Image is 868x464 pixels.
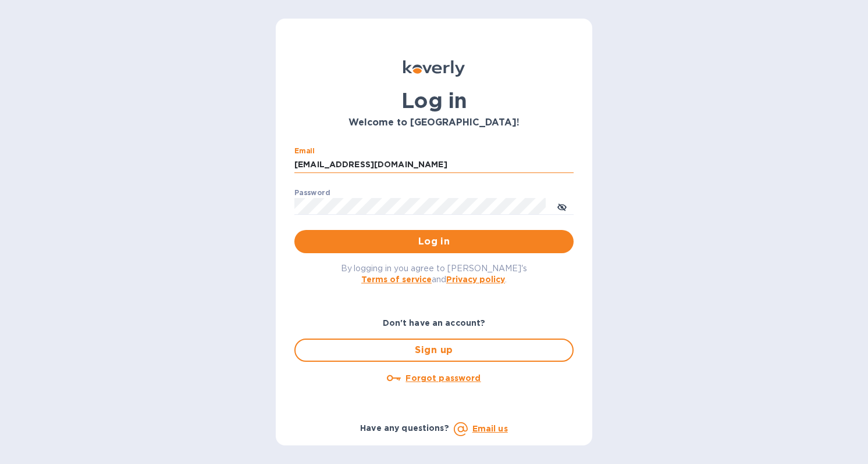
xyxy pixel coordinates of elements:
button: Sign up [294,339,574,362]
u: Forgot password [405,373,481,383]
a: Email us [472,424,508,433]
a: Terms of service [361,275,432,284]
label: Email [294,148,315,154]
b: Have any questions? [360,423,449,433]
button: toggle password visibility [550,195,574,218]
h3: Welcome to [GEOGRAPHIC_DATA]! [294,117,574,128]
input: Enter email address [294,156,574,174]
b: Don't have an account? [383,318,486,328]
span: Log in [304,235,564,249]
h1: Log in [294,88,574,113]
span: Sign up [305,343,563,357]
label: Password [294,189,330,196]
span: By logging in you agree to [PERSON_NAME]'s and . [341,264,528,284]
button: Log in [294,230,574,253]
img: Koverly [403,60,465,77]
a: Privacy policy [446,275,505,284]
